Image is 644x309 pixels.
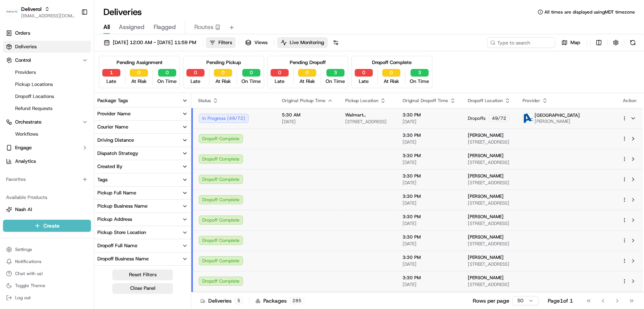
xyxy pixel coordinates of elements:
button: Control [3,54,91,66]
span: [DATE] [67,137,82,143]
a: Workflows [12,129,82,139]
div: Pending Assignment [117,59,163,66]
span: 5:30 AM [282,112,333,118]
span: [PERSON_NAME] [468,234,504,240]
button: See all [117,96,137,106]
span: At Risk [384,78,399,85]
span: [DATE] [403,119,456,125]
span: [DATE] [403,159,456,165]
span: Refund Requests [15,105,52,112]
span: [DATE] [403,180,456,186]
div: Page 1 of 1 [548,297,573,304]
span: On Time [410,78,429,85]
input: Type to search [487,37,555,48]
button: Chat with us! [3,268,91,279]
div: Provider Name [97,110,131,117]
span: On Time [326,78,345,85]
button: 0 [382,69,400,76]
span: Walmart [STREET_ADDRESS] [345,112,390,118]
button: Deliverol [21,5,41,13]
a: Providers [12,67,82,78]
button: Log out [3,292,91,303]
span: On Time [241,78,261,85]
a: Pickup Locations [12,79,82,90]
span: Engage [15,144,32,151]
button: Reset Filters [112,269,173,280]
span: [PERSON_NAME] [23,117,61,123]
button: Pickup Store Location [94,226,191,239]
div: Past conversations [8,98,51,104]
span: Original Pickup Time [282,98,326,104]
span: [DATE] [67,117,82,123]
button: Refresh [627,37,638,48]
span: Late [191,78,200,85]
div: Created By [97,163,123,170]
span: [DATE] [403,200,456,206]
span: Orders [15,30,30,37]
button: Created By [94,160,191,173]
div: Pending Pickup0Late0At Risk0On Time [183,56,264,88]
span: Routes [194,23,214,32]
span: Analytics [15,158,36,165]
span: [PERSON_NAME] [468,153,504,159]
span: All times are displayed using MDT timezone [544,9,635,15]
span: 3:30 PM [403,214,456,220]
div: Dropoff Business Name [97,255,149,262]
div: Package Tags [97,97,128,104]
span: 3:30 PM [403,275,456,281]
div: Driving Distance [97,137,134,144]
span: Orchestrate [15,119,41,125]
a: 📗Knowledge Base [5,165,61,179]
span: [GEOGRAPHIC_DATA] [535,112,580,118]
span: • [63,137,65,143]
button: Dropoff Full Name [94,239,191,252]
span: Control [15,57,31,64]
div: Courier Name [97,124,128,130]
img: 1736555255976-a54dd68f-1ca7-489b-9aae-adbdc363a1c4 [8,72,21,86]
span: 3:30 PM [403,112,456,118]
button: Filters [206,37,235,48]
span: All [103,23,110,32]
a: Orders [3,27,91,39]
button: 0 [130,69,148,76]
span: [PERSON_NAME] [23,137,61,143]
span: Nash AI [15,206,32,213]
span: API Documentation [71,168,121,176]
img: Charles Folsom [8,110,20,122]
span: [DATE] [403,261,456,267]
div: Dropoff Complete0Late0At Risk3On Time [351,56,432,88]
span: [PERSON_NAME] [468,254,504,260]
button: Pickup Business Name [94,200,191,213]
span: [PERSON_NAME] [535,118,580,124]
button: Notifications [3,256,91,267]
button: [EMAIL_ADDRESS][DOMAIN_NAME] [21,13,75,19]
span: Status [198,98,211,104]
button: Toggle Theme [3,280,91,291]
span: Dropoff Location [468,98,503,104]
span: Knowledge Base [15,168,58,176]
span: 3:30 PM [403,193,456,199]
div: Start new chat [34,72,124,80]
a: Refund Requests [12,103,82,114]
button: DeliverolDeliverol[EMAIL_ADDRESS][DOMAIN_NAME] [3,3,78,21]
button: Courier Name [94,121,191,133]
span: 3:30 PM [403,132,456,138]
span: Pickup Locations [15,81,53,88]
span: Late [359,78,369,85]
span: Toggle Theme [15,283,45,289]
button: [DATE] 12:00 AM - [DATE] 11:59 PM [100,37,200,48]
input: Got a question? Start typing here... [20,49,136,57]
button: Dropoff Business Name [94,252,191,265]
div: Deliveries [200,297,243,304]
span: [STREET_ADDRESS] [468,281,510,288]
a: Deliveries [3,41,91,53]
button: Live Monitoring [277,37,327,48]
div: We're available if you need us! [34,80,104,86]
p: Rows per page [473,297,509,304]
span: On Time [157,78,177,85]
span: Dropoff Locations [15,93,54,100]
span: Late [275,78,284,85]
button: 0 [158,69,176,76]
span: Create [43,222,60,229]
button: Map [558,37,584,48]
